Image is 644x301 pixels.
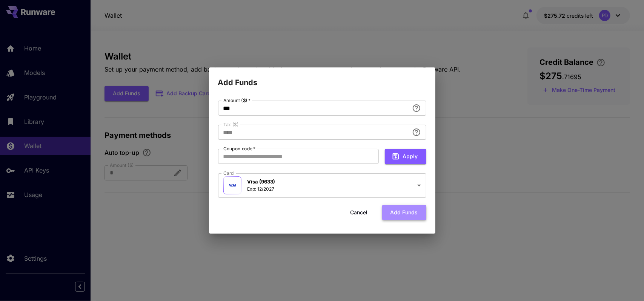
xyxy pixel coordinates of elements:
[223,170,234,176] label: Card
[247,186,275,193] p: Exp: 12/2027
[209,67,435,89] h2: Add Funds
[223,145,256,152] label: Coupon code
[382,205,426,220] button: Add funds
[247,178,275,186] p: Visa (9633)
[223,97,251,104] label: Amount ($)
[223,121,239,128] label: Tax ($)
[342,205,376,220] button: Cancel
[385,149,426,164] button: Apply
